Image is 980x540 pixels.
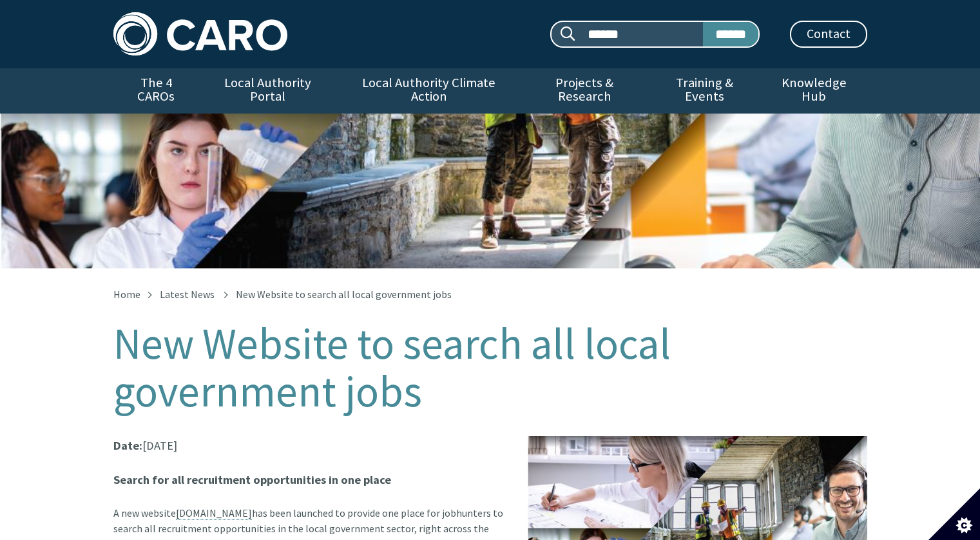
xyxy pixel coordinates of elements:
[199,68,337,114] a: Local Authority Portal
[113,68,199,114] a: The 4 CAROs
[160,288,215,301] a: Latest News
[113,436,867,455] p: [DATE]
[521,68,648,114] a: Projects & Research
[790,21,867,48] a: Contact
[113,12,287,55] img: Caro logo
[337,68,521,114] a: Local Authority Climate Action
[648,68,761,114] a: Training & Events
[236,288,452,301] span: New Website to search all local government jobs
[761,68,867,114] a: Knowledge Hub
[928,488,980,540] button: Set cookie preferences
[176,506,252,520] a: [DOMAIN_NAME]
[113,472,391,487] strong: Search for all recruitment opportunities in one place
[113,288,140,301] a: Home
[113,320,867,415] h1: New Website to search all local government jobs
[113,438,142,453] strong: Date:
